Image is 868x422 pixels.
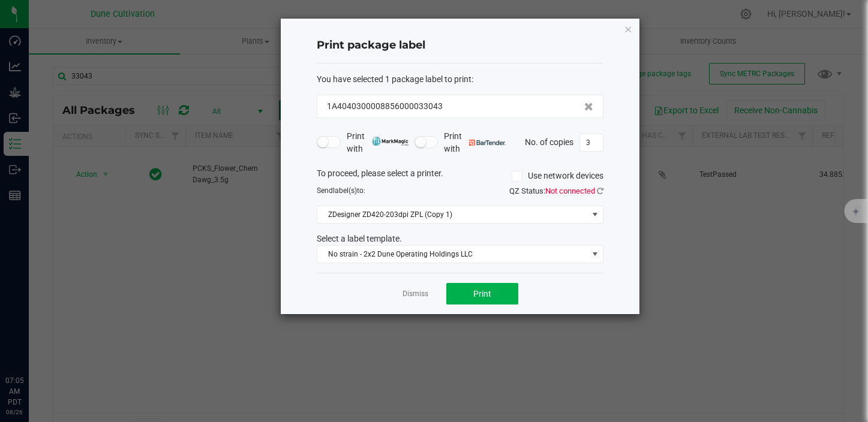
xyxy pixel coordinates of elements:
[317,74,471,84] span: You have selected 1 package label to print
[347,130,409,155] span: Print with
[12,326,48,362] iframe: Resource center
[317,186,365,195] span: Send to:
[317,38,603,53] h4: Print package label
[403,289,428,299] a: Dismiss
[317,246,588,263] span: No strain - 2x2 Dune Operating Holdings LLC
[509,186,603,195] span: QZ Status:
[446,283,518,305] button: Print
[545,186,595,195] span: Not connected
[469,140,506,146] img: bartender.png
[327,100,443,113] span: 1A4040300008856000033043
[333,186,357,195] span: label(s)
[317,73,603,86] div: :
[512,170,603,182] label: Use network devices
[372,137,409,146] img: mark_magic_cybra.png
[473,289,491,299] span: Print
[308,233,612,245] div: Select a label template.
[317,206,588,223] span: ZDesigner ZD420-203dpi ZPL (Copy 1)
[444,130,506,155] span: Print with
[308,167,612,185] div: To proceed, please select a printer.
[525,137,573,146] span: No. of copies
